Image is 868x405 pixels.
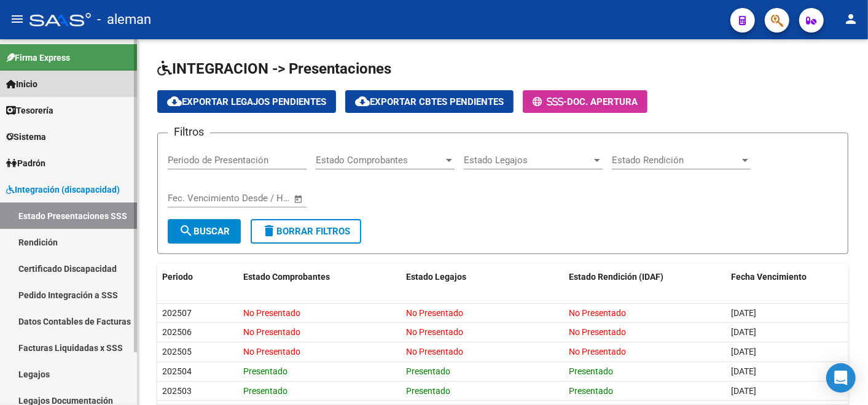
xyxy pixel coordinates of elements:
datatable-header-cell: Fecha Vencimiento [726,264,848,290]
span: 202504 [162,366,192,376]
span: Estado Comprobantes [243,272,330,282]
span: Estado Rendición [612,155,740,166]
span: Presentado [406,386,450,396]
span: Tesorería [6,104,53,117]
span: No Presentado [243,347,300,357]
button: -Doc. Apertura [523,90,647,113]
span: No Presentado [569,308,626,318]
span: Presentado [569,366,613,376]
button: Exportar Cbtes Pendientes [345,90,514,113]
mat-icon: cloud_download [167,94,182,109]
button: Buscar [168,219,241,244]
span: No Presentado [243,308,300,318]
mat-icon: menu [10,12,25,26]
span: Padrón [6,156,45,170]
datatable-header-cell: Periodo [157,264,238,290]
span: 202505 [162,347,192,357]
span: [DATE] [731,386,756,396]
button: Open calendar [292,192,306,206]
span: - [533,96,567,107]
input: Fecha fin [229,193,288,204]
span: Borrar Filtros [262,226,350,237]
datatable-header-cell: Estado Rendición (IDAF) [564,264,727,290]
span: Presentado [243,366,287,376]
span: Estado Legajos [406,272,466,282]
span: Firma Express [6,51,70,64]
div: Open Intercom Messenger [826,363,856,393]
span: Presentado [406,366,450,376]
h3: Filtros [168,123,210,141]
span: [DATE] [731,308,756,318]
span: Exportar Legajos Pendientes [167,96,326,107]
button: Borrar Filtros [251,219,361,244]
mat-icon: search [179,223,194,238]
button: Exportar Legajos Pendientes [157,90,336,113]
span: Presentado [569,386,613,396]
span: No Presentado [406,327,463,337]
datatable-header-cell: Estado Legajos [401,264,564,290]
span: Buscar [179,226,230,237]
span: Exportar Cbtes Pendientes [355,96,504,107]
input: Fecha inicio [168,193,217,204]
span: [DATE] [731,327,756,337]
mat-icon: cloud_download [355,94,370,109]
mat-icon: delete [262,223,276,238]
span: Integración (discapacidad) [6,183,120,196]
span: No Presentado [569,327,626,337]
span: - aleman [97,6,151,33]
span: Estado Rendición (IDAF) [569,272,663,282]
span: No Presentado [406,347,463,357]
span: Inicio [6,77,37,91]
span: [DATE] [731,366,756,376]
mat-icon: person [843,12,858,26]
span: [DATE] [731,347,756,357]
span: Fecha Vencimiento [731,272,807,282]
span: 202506 [162,327,192,337]
span: No Presentado [406,308,463,318]
span: 202503 [162,386,192,396]
span: Estado Legajos [464,155,592,166]
span: Periodo [162,272,193,282]
span: 202507 [162,308,192,318]
span: Doc. Apertura [567,96,638,107]
span: Sistema [6,130,46,144]
span: Presentado [243,386,287,396]
span: No Presentado [243,327,300,337]
span: INTEGRACION -> Presentaciones [157,60,391,77]
span: No Presentado [569,347,626,357]
datatable-header-cell: Estado Comprobantes [238,264,401,290]
span: Estado Comprobantes [316,155,444,166]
